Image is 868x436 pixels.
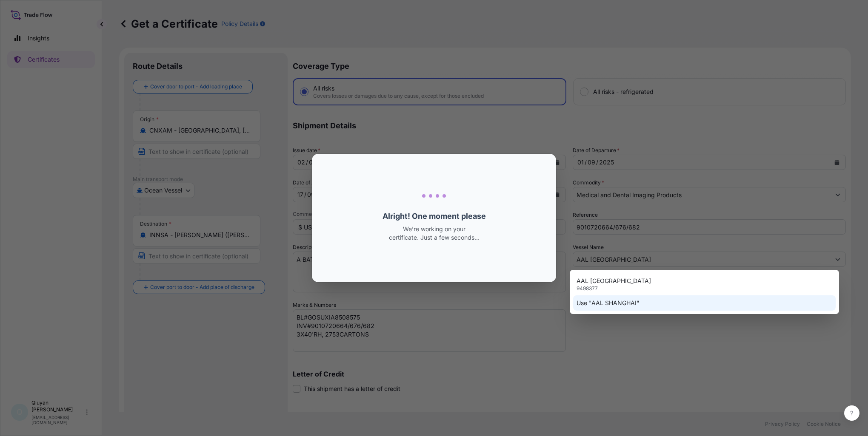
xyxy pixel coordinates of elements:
[387,225,481,242] p: We’re working on your certificate. Just a few seconds…
[383,211,486,221] p: Alright! One moment please
[577,285,598,292] p: 9498377
[577,277,651,285] p: AAL [GEOGRAPHIC_DATA]
[577,299,640,307] p: Use "AAL SHANGHAI"
[573,273,836,311] div: Suggestions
